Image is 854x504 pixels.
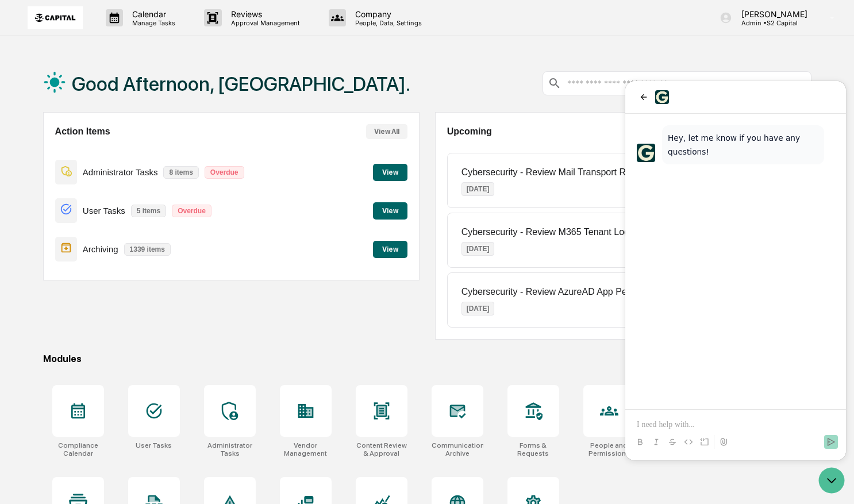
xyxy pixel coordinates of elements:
[373,241,407,258] button: View
[124,243,171,256] p: 1339 items
[373,164,407,181] button: View
[732,19,813,27] p: Admin • S2 Capital
[280,441,332,457] div: Vendor Management
[373,243,407,254] a: View
[28,6,83,30] img: logo
[461,182,495,196] p: [DATE]
[123,19,181,27] p: Manage Tasks
[222,9,306,19] p: Reviews
[373,205,407,216] a: View
[817,466,848,497] iframe: Open customer support
[373,166,407,177] a: View
[625,81,846,460] iframe: Customer support window
[52,441,104,457] div: Compliance Calendar
[366,124,407,139] button: View All
[461,302,495,316] p: [DATE]
[507,441,559,457] div: Forms & Requests
[447,126,492,137] h2: Upcoming
[346,19,428,27] p: People, Data, Settings
[136,441,172,449] div: User Tasks
[583,441,635,457] div: People and Permissions
[373,202,407,220] button: View
[72,72,410,95] h1: Good Afternoon, [GEOGRAPHIC_DATA].
[83,167,158,177] p: Administrator Tasks
[205,166,244,179] p: Overdue
[346,9,428,19] p: Company
[461,287,666,297] p: Cybersecurity - Review AzureAD App Permissions
[83,244,118,254] p: Archiving
[432,441,483,457] div: Communications Archive
[732,9,813,19] p: [PERSON_NAME]
[204,441,256,457] div: Administrator Tasks
[461,167,643,178] p: Cybersecurity - Review Mail Transport Rules
[461,242,495,256] p: [DATE]
[83,206,125,216] p: User Tasks
[356,441,407,457] div: Content Review & Approval
[172,205,211,217] p: Overdue
[461,227,670,237] p: Cybersecurity - Review M365 Tenant Log In Report
[123,9,181,19] p: Calendar
[163,166,198,179] p: 8 items
[131,205,166,217] p: 5 items
[55,126,110,137] h2: Action Items
[43,353,811,364] div: Modules
[222,19,306,27] p: Approval Management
